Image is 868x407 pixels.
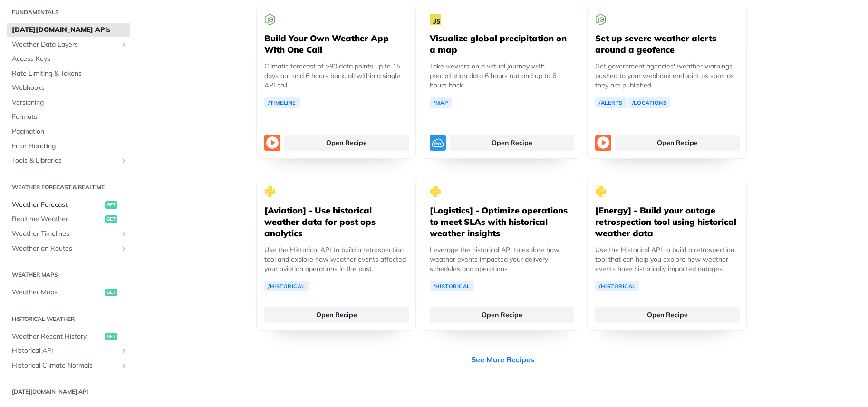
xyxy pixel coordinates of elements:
[12,361,117,370] span: Historical Climate Normals
[264,307,409,323] a: Open Recipe
[120,362,127,369] button: Show subpages for Historical Climate Normals
[7,285,130,300] a: Weather Mapsget
[450,135,574,151] a: Open Recipe
[430,97,452,108] a: /Map
[7,227,130,241] a: Weather TimelinesShow subpages for Weather Timelines
[7,67,130,81] a: Rate Limiting & Tokens
[7,344,130,358] a: Historical APIShow subpages for Historical API
[595,307,740,323] a: Open Recipe
[12,200,103,210] span: Weather Forecast
[430,245,573,273] p: Leverage the historical API to explore how weather events impacted your delivery schedules and op...
[12,98,127,107] span: Versioning
[7,242,130,256] a: Weather on RoutesShow subpages for Weather on Routes
[7,52,130,66] a: Access Keys
[12,214,103,224] span: Realtime Weather
[430,61,573,90] p: Take viewers on a virtual journey with precipitation data 6 hours out and up to 6 hours back.
[7,388,130,396] h2: [DATE][DOMAIN_NAME] API
[7,110,130,124] a: Formats
[7,139,130,154] a: Error Handling
[628,97,671,108] a: /Locations
[595,281,639,291] a: /Historical
[12,142,127,151] span: Error Handling
[595,33,739,56] h5: Set up severe weather alerts around a geofence
[12,288,103,297] span: Weather Maps
[7,8,130,17] h2: Fundamentals
[595,245,739,273] p: Use the Historical API to build a retrospection tool that can help you explore how weather events...
[12,346,117,356] span: Historical API
[12,244,117,253] span: Weather on Routes
[7,183,130,192] h2: Weather Forecast & realtime
[7,212,130,226] a: Realtime Weatherget
[7,96,130,110] a: Versioning
[12,40,117,49] span: Weather Data Layers
[12,332,103,341] span: Weather Recent History
[7,81,130,95] a: Webhooks
[430,33,573,56] h5: Visualize global precipitation on a map
[264,33,408,56] h5: Build Your Own Weather App With One Call
[284,135,409,151] a: Open Recipe
[7,125,130,139] a: Pagination
[430,205,573,239] h5: [Logistics] - Optimize operations to meet SLAs with historical weather insights
[7,154,130,168] a: Tools & LibrariesShow subpages for Tools & Libraries
[7,38,130,52] a: Weather Data LayersShow subpages for Weather Data Layers
[595,61,739,90] p: Get government agencies' weather warnings pushed to your webhook endpoint as soon as they are pub...
[12,25,127,35] span: [DATE][DOMAIN_NAME] APIs
[7,198,130,212] a: Weather Forecastget
[120,245,127,252] button: Show subpages for Weather on Routes
[120,41,127,48] button: Show subpages for Weather Data Layers
[120,157,127,165] button: Show subpages for Tools & Libraries
[595,97,627,108] a: /Alerts
[12,112,127,122] span: Formats
[264,245,408,273] p: Use the Historical API to build a retrospection tool and explore how weather events affected your...
[105,289,117,296] span: get
[264,61,408,90] p: Climatic forecast of >80 data points up to 15 days out and 6 hours back, all within a single API ...
[7,315,130,323] h2: Historical Weather
[12,156,117,165] span: Tools & Libraries
[595,205,739,239] h5: [Energy] - Build your outage retrospection tool using historical weather data
[430,307,574,323] a: Open Recipe
[615,135,740,151] a: Open Recipe
[105,215,117,223] span: get
[120,347,127,355] button: Show subpages for Historical API
[7,359,130,373] a: Historical Climate NormalsShow subpages for Historical Climate Normals
[7,329,130,344] a: Weather Recent Historyget
[12,69,127,78] span: Rate Limiting & Tokens
[105,201,117,209] span: get
[430,281,474,291] a: /Historical
[12,54,127,64] span: Access Keys
[12,229,117,239] span: Weather Timelines
[264,97,300,108] a: /Timeline
[105,333,117,340] span: get
[12,127,127,136] span: Pagination
[12,83,127,93] span: Webhooks
[7,23,130,37] a: [DATE][DOMAIN_NAME] APIs
[264,281,309,291] a: /Historical
[264,205,408,239] h5: [Aviation] - Use historical weather data for post ops analytics
[7,271,130,279] h2: Weather Maps
[120,230,127,238] button: Show subpages for Weather Timelines
[471,354,534,365] a: See More Recipes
